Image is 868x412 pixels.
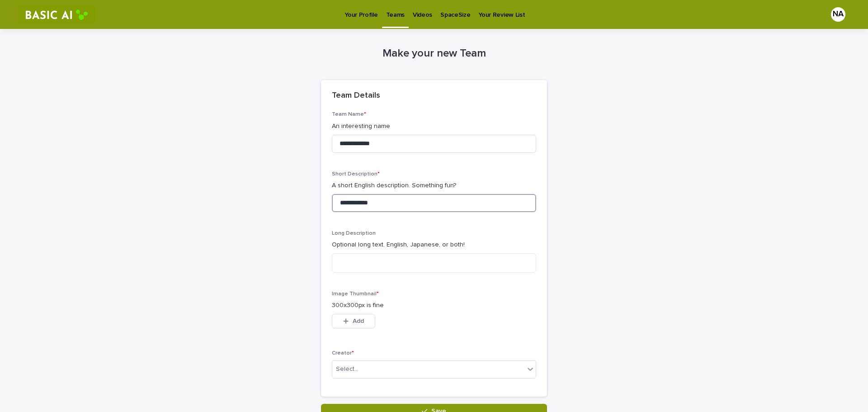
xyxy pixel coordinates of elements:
[332,291,379,297] span: Image Thumbnail
[332,122,536,131] p: An interesting name
[332,301,536,310] p: 300x300px is fine
[353,318,364,324] span: Add
[321,47,547,60] h1: Make your new Team
[831,7,845,22] div: NA
[332,91,380,101] h2: Team Details
[332,240,536,250] p: Optional long text. English, Japanese, or both!
[332,314,375,328] button: Add
[336,365,359,374] div: Select...
[18,5,95,24] img: RtIB8pj2QQiOZo6waziI
[332,350,354,356] span: Creator
[332,181,536,190] p: A short English description. Something fun?
[332,231,376,236] span: Long Description
[332,112,366,117] span: Team Name
[332,171,380,177] span: Short Description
